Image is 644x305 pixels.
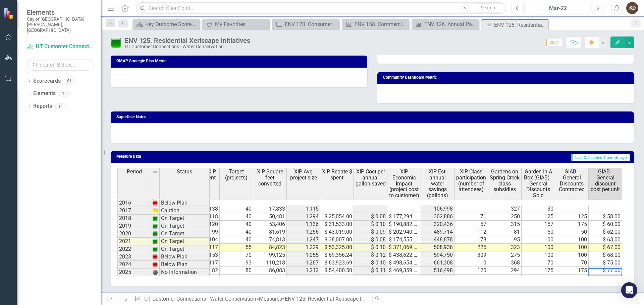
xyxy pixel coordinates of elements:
[220,244,253,251] td: 55
[322,169,352,180] span: XIP Rebate $ spent
[220,236,253,244] td: 40
[145,20,198,28] div: Key Outcome Scorecard
[287,221,320,228] td: 1,136
[488,251,522,259] td: 275
[555,244,589,251] td: 100
[589,213,622,221] td: $ 58.00
[523,169,553,198] span: Garden In A Box (GIAB) - General Discounts Sold
[285,20,337,28] div: ENV 170. Consumer Products (Residential Rebates)
[136,2,506,14] input: Search ClearPoint...
[27,59,94,71] input: Search Below...
[555,213,589,221] td: 125
[354,267,387,275] td: $ 0.11
[220,251,253,259] td: 70
[125,37,250,44] div: ENV 125. Residential Xeriscape Initiatives
[589,251,622,259] td: $ 68.00
[589,236,622,244] td: $ 63.00
[555,236,589,244] td: 100
[253,236,287,244] td: 74,813
[33,90,56,97] a: Elements
[160,245,210,253] td: On Target
[422,169,453,198] span: XIP Est. annual water savings (gallons)
[253,213,287,221] td: 50,481
[494,21,547,29] div: ENV 125. Residential Xeriscape Initiatives
[253,221,287,228] td: 53,406
[389,169,419,198] span: XIP Economic Impact (project cost to customer)
[117,207,151,215] td: 2017
[546,39,562,46] span: 2021
[571,154,630,161] span: Last Calculated 1 minute ago
[320,228,354,236] td: $ 43,019.00
[160,207,210,215] td: Caution
[220,205,253,213] td: 40
[27,8,94,16] span: Elements
[160,222,210,230] td: On Target
[522,205,555,213] td: 30
[64,78,75,84] div: 81
[55,103,66,109] div: 11
[354,251,387,259] td: $ 0.12
[177,169,192,175] span: Status
[488,267,522,275] td: 294
[488,213,522,221] td: 250
[134,20,198,28] a: Key Outcome Scorecard
[522,236,555,244] td: 100
[522,228,555,236] td: 50
[135,295,367,303] div: » »
[454,221,488,228] td: 57
[555,221,589,228] td: 175
[454,228,488,236] td: 112
[153,169,158,175] img: 8DAGhfEEPCf229AAAAAElFTkSuQmCC
[253,251,287,259] td: 99,125
[354,244,387,251] td: $ 0.10
[387,251,421,259] td: $ 438,622.00
[320,259,354,267] td: $ 63,923.69
[274,20,337,28] a: ENV 170. Consumer Products (Residential Rebates)
[354,259,387,267] td: $ 0.10
[152,270,158,275] img: TA+gAuZdIAAAAAElFTkSuQmCC
[626,2,638,14] button: KD
[287,259,320,267] td: 1,267
[152,246,158,252] img: APn+hR+MH4cqAAAAAElFTkSuQmCC
[421,236,454,244] td: 448,878
[152,262,158,267] img: XJsTHk0ajobq6Ovo30PZz5QWf9OEAAAAASUVORK5CYII=
[33,102,52,110] a: Reports
[287,236,320,244] td: 1,247
[253,244,287,251] td: 84,823
[354,228,387,236] td: $ 0.09
[152,216,158,221] img: APn+hR+MH4cqAAAAAElFTkSuQmCC
[288,169,319,180] span: XIP Avg project size
[152,200,158,206] img: XJsTHk0ajobq6Ovo30PZz5QWf9OEAAAAASUVORK5CYII=
[127,169,142,175] span: Period
[387,267,421,275] td: $ 469,359.56
[117,245,151,253] td: 2022
[589,267,622,275] td: $ 77.00
[320,244,354,251] td: $ 53,325.00
[387,244,421,251] td: $ 371,069.00
[125,44,250,49] div: UT Customer Connections - Water Conservation
[528,4,588,12] div: Mar-22
[215,20,268,28] div: My Favorites
[454,267,488,275] td: 120
[556,169,587,192] span: GIAB - General Discounts Contracted
[424,20,477,28] div: ENV 126. Annual Participation in Water Conservation Programs and Events
[589,228,622,236] td: $ 62.00
[590,169,621,192] span: GIAB - General discount cost per unit
[355,20,407,28] div: ENV 158. Commercial XIP
[555,267,589,275] td: 175
[117,230,151,238] td: 2020
[144,296,256,302] a: UT Customer Connections - Water Conservation
[287,267,320,275] td: 1,212
[320,236,354,244] td: $ 38,007.00
[454,213,488,221] td: 71
[454,251,488,259] td: 309
[59,91,70,96] div: 19
[481,5,495,10] span: Search
[522,267,555,275] td: 175
[488,244,522,251] td: 323
[471,3,504,13] button: Search
[555,275,589,282] td: 29
[255,169,285,186] span: XIP Square feet converted
[117,222,151,230] td: 2019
